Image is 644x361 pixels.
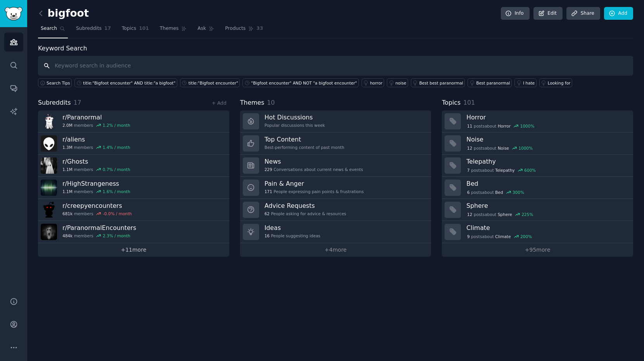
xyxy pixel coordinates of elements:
[467,145,472,151] span: 12
[442,199,633,221] a: Sphere12postsaboutSphere225%
[38,133,229,155] a: r/aliens1.3Mmembers1.4% / month
[139,25,149,32] span: 101
[466,113,628,121] h3: Horror
[38,221,229,243] a: r/ParanormalEncounters484kmembers2.3% / month
[83,80,175,86] div: title:"Bigfoot encounter" AND title:"a bigfoot"
[240,243,431,257] a: +4more
[41,113,57,130] img: Paranormal
[38,22,68,38] a: Search
[265,145,345,150] div: Best-performing content of past month
[62,167,73,172] span: 1.1M
[466,145,533,152] div: post s about
[566,7,600,20] a: Share
[62,202,132,210] h3: r/ creepyencounters
[122,25,136,32] span: Topics
[442,243,633,257] a: +95more
[256,25,263,32] span: 33
[265,167,272,172] span: 229
[265,123,325,128] div: Popular discussions this week
[539,78,572,87] a: Looking for
[103,145,130,150] div: 1.4 % / month
[362,78,384,87] a: horror
[240,199,431,221] a: Advice Requests62People asking for advice & resources
[466,135,628,143] h3: Noise
[467,190,470,195] span: 6
[265,211,346,216] div: People asking for advice & resources
[38,243,229,257] a: +11more
[62,211,132,216] div: members
[520,123,535,129] div: 1000 %
[160,25,179,32] span: Themes
[604,7,633,20] a: Add
[62,233,73,238] span: 484k
[512,190,524,195] div: 300 %
[62,167,130,172] div: members
[548,80,571,86] div: Looking for
[495,190,503,195] span: Bed
[38,155,229,177] a: r/Ghosts1.1Mmembers0.7% / month
[41,135,57,152] img: aliens
[514,78,537,87] a: I hate
[467,123,472,129] span: 11
[103,233,130,238] div: 2.3 % / month
[466,167,537,174] div: post s about
[103,189,130,194] div: 1.6 % / month
[119,22,152,38] a: Topics101
[265,135,345,143] h3: Top Content
[62,211,73,216] span: 681k
[62,113,130,121] h3: r/ Paranormal
[197,25,206,32] span: Ask
[467,168,470,173] span: 7
[103,123,130,128] div: 1.2 % / month
[498,123,511,129] span: Horror
[62,233,136,238] div: members
[104,25,111,32] span: 17
[38,7,89,20] h2: bigfoot
[466,180,628,188] h3: Bed
[103,167,130,172] div: 0.7 % / month
[41,25,57,32] span: Search
[467,212,472,217] span: 12
[240,155,431,177] a: News229Conversations about current news & events
[265,189,364,194] div: People expressing pain points & frustrations
[240,221,431,243] a: Ideas16People suggesting ideas
[62,189,73,194] span: 1.1M
[495,234,511,239] span: Climate
[442,177,633,199] a: Bed6postsaboutBed300%
[74,78,177,87] a: title:"Bigfoot encounter" AND title:"a bigfoot"
[524,168,536,173] div: 600 %
[533,7,563,20] a: Edit
[265,233,270,238] span: 16
[240,133,431,155] a: Top ContentBest-performing content of past month
[38,199,229,221] a: r/creepyencounters681kmembers-0.0% / month
[41,157,57,174] img: Ghosts
[212,100,227,106] a: + Add
[62,157,130,166] h3: r/ Ghosts
[519,145,533,151] div: 1000 %
[501,7,530,20] a: Info
[521,212,533,217] div: 225 %
[463,99,475,106] span: 101
[442,221,633,243] a: Climate9postsaboutClimate200%
[62,145,73,150] span: 1.3M
[62,180,130,188] h3: r/ HighStrangeness
[466,123,535,130] div: post s about
[442,155,633,177] a: Telepathy7postsaboutTelepathy600%
[62,135,130,143] h3: r/ aliens
[62,145,130,150] div: members
[240,177,431,199] a: Pain & Anger171People expressing pain points & frustrations
[466,224,628,232] h3: Climate
[38,56,633,76] input: Keyword search in audience
[498,212,512,217] span: Sphere
[195,22,217,38] a: Ask
[251,80,357,86] div: "Bigfoot encounter" AND NOT "a bigfoot encounter"
[498,145,509,151] span: Noise
[189,80,238,86] div: title:"Bigfoot encounter"
[265,224,320,232] h3: Ideas
[467,234,470,239] span: 9
[466,202,628,210] h3: Sphere
[73,22,114,38] a: Subreddits17
[395,80,406,86] div: noise
[38,78,72,87] button: Search Tips
[265,157,363,166] h3: News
